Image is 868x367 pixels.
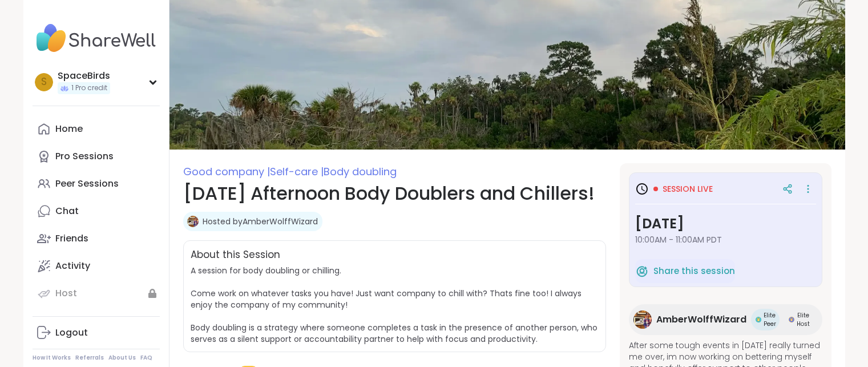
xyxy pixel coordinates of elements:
[324,164,397,179] span: Body doubling
[33,252,160,280] a: Activity
[33,170,160,197] a: Peer Sessions
[55,232,88,245] div: Friends
[756,317,761,322] img: Elite Peer
[33,225,160,252] a: Friends
[635,213,816,234] h3: [DATE]
[33,319,160,346] a: Logout
[653,265,735,278] span: Share this session
[33,115,160,143] a: Home
[629,304,822,335] a: AmberWolffWizardAmberWolffWizardElite PeerElite PeerElite HostElite Host
[71,83,107,93] span: 1 Pro credit
[183,164,270,179] span: Good company |
[55,326,88,339] div: Logout
[55,178,119,190] div: Peer Sessions
[187,216,199,227] img: AmberWolffWizard
[33,280,160,307] a: Host
[75,354,104,362] a: Referrals
[55,287,77,300] div: Host
[633,310,652,329] img: AmberWolffWizard
[55,150,114,163] div: Pro Sessions
[764,311,776,328] span: Elite Peer
[140,354,152,362] a: FAQ
[203,216,318,227] a: Hosted byAmberWolffWizard
[270,164,324,179] span: Self-care |
[33,197,160,225] a: Chat
[635,264,649,278] img: ShareWell Logomark
[33,18,160,58] img: ShareWell Nav Logo
[55,260,90,272] div: Activity
[635,259,735,283] button: Share this session
[797,311,810,328] span: Elite Host
[191,265,597,345] span: A session for body doubling or chilling. Come work on whatever tasks you have! Just want company ...
[191,248,280,263] h2: About this Session
[33,143,160,170] a: Pro Sessions
[33,354,71,362] a: How It Works
[58,70,110,82] div: SpaceBirds
[789,317,794,322] img: Elite Host
[55,205,79,217] div: Chat
[635,234,816,245] span: 10:00AM - 11:00AM PDT
[183,180,606,207] h1: [DATE] Afternoon Body Doublers and Chillers!
[108,354,136,362] a: About Us
[55,123,83,135] div: Home
[656,313,746,326] span: AmberWolffWizard
[41,75,47,90] span: S
[663,183,713,195] span: Session live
